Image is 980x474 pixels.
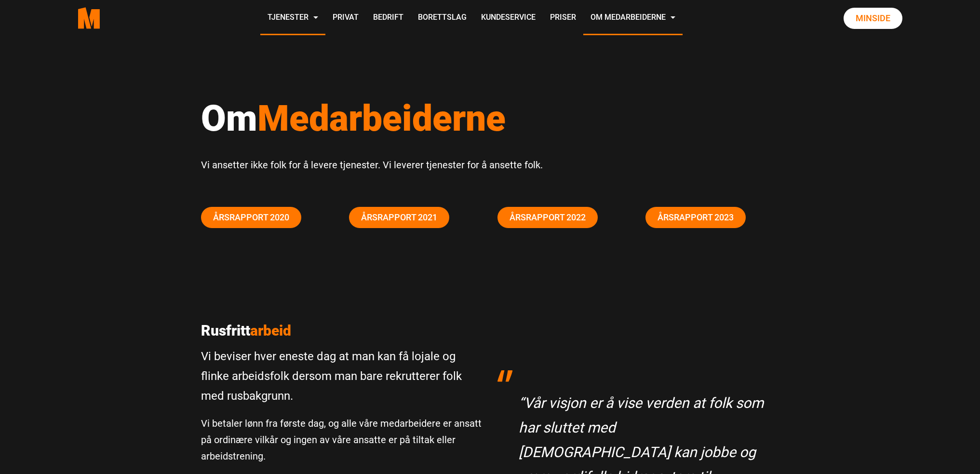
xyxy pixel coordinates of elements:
[201,157,779,173] p: Vi ansetter ikke folk for å levere tjenester. Vi leverer tjenester for å ansette folk.
[201,347,483,406] p: Vi beviser hver eneste dag at man kan få lojale og flinke arbeidsfolk dersom man bare rekrutterer...
[201,322,483,339] p: Rusfritt
[201,96,779,140] h1: Om
[645,207,746,228] a: Årsrapport 2023
[257,97,506,139] span: Medarbeiderne
[474,1,543,35] a: Kundeservice
[411,1,474,35] a: Borettslag
[349,207,449,228] a: Årsrapport 2021
[583,1,683,35] a: Om Medarbeiderne
[260,1,325,35] a: Tjenester
[366,1,411,35] a: Bedrift
[201,415,483,464] p: Vi betaler lønn fra første dag, og alle våre medarbeidere er ansatt på ordinære vilkår og ingen a...
[201,207,301,228] a: Årsrapport 2020
[543,1,583,35] a: Priser
[497,207,598,228] a: Årsrapport 2022
[250,322,291,339] span: arbeid
[844,8,902,29] a: Minside
[325,1,366,35] a: Privat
